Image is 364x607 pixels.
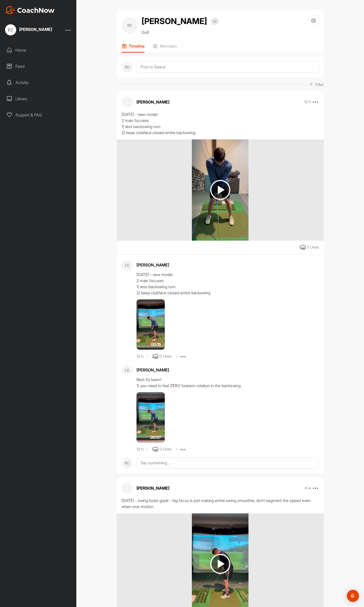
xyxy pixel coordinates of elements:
div: [DATE] - swing looks great - big focus is just making entire swing smoother, don’t segment the sp... [122,497,319,510]
div: Best it’s been! 1) you need to feel ZERO forearm rotation in the backswing [136,376,319,389]
p: [PERSON_NAME] [136,99,169,105]
div: 0 Likes [160,353,171,359]
div: EC [5,24,16,35]
div: LC [122,260,133,271]
img: media [192,139,249,241]
p: Timeline [129,44,145,49]
div: Activity [3,76,74,89]
div: EC [122,17,138,33]
p: [PERSON_NAME] [136,485,169,491]
p: 12 h [304,99,311,104]
img: play [210,554,230,574]
div: Support & FAQ [3,109,74,121]
div: Feed [3,60,74,73]
img: media [136,392,165,443]
img: media [136,299,165,350]
span: 00:15 [151,341,161,347]
div: 12 h [136,447,144,452]
div: LC [122,365,133,376]
h2: [PERSON_NAME] [142,15,207,27]
div: EC [122,457,133,469]
div: Library [3,92,74,105]
img: CoachNow [5,6,55,14]
div: Open Intercom Messenger [347,590,359,602]
p: 4 w [305,486,311,491]
p: Filter [315,81,324,88]
div: 0 Likes [307,244,319,250]
div: Home [3,44,74,56]
div: 12 h [136,354,144,359]
div: [PERSON_NAME] [136,262,319,268]
img: arrow-down [213,20,217,23]
div: 0 Likes [160,446,171,452]
div: [DATE] - new model 2 main focuses 1) less backswing turn 2) keep clubface closed entire backswing [136,271,319,296]
div: [PERSON_NAME] [136,367,319,373]
div: [PERSON_NAME] [19,27,52,31]
span: 00:07 [150,434,161,440]
img: play [210,180,230,200]
div: EC [122,61,133,73]
div: [DATE] - new model 2 main focuses 1) less backswing turn 2) keep clubface closed entire backswing [122,111,319,136]
p: Members [160,44,177,49]
p: Golf [142,29,219,35]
